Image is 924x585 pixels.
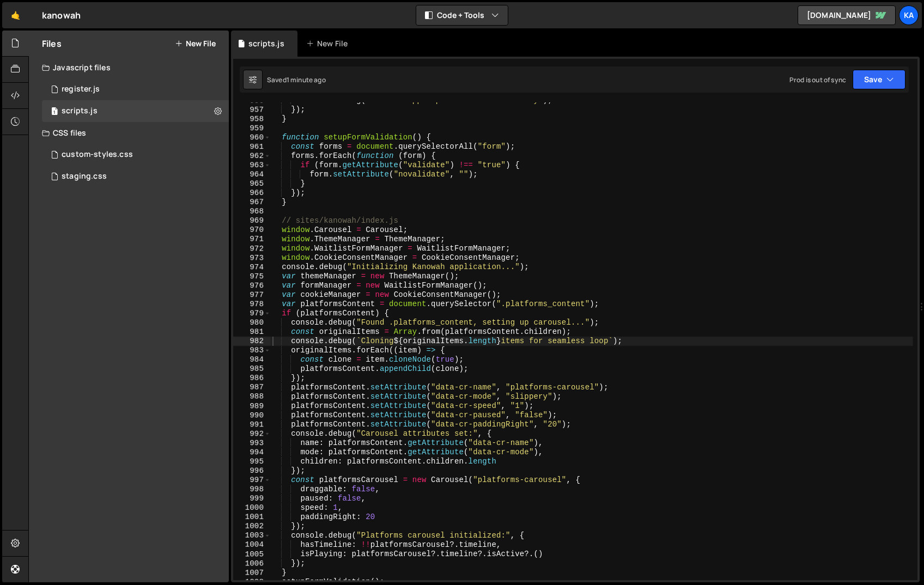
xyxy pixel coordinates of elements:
div: Prod is out of sync [789,75,846,84]
h2: Files [42,38,62,50]
div: 963 [233,161,271,170]
div: 982 [233,337,271,346]
div: 996 [233,466,271,476]
div: 985 [233,364,271,374]
div: 967 [233,198,271,207]
div: 990 [233,411,271,420]
div: 987 [233,383,271,392]
div: 1001 [233,513,271,522]
div: 995 [233,457,271,466]
div: 958 [233,114,271,124]
div: 9382/48097.css [42,166,229,187]
div: 973 [233,253,271,263]
div: 984 [233,355,271,364]
div: 988 [233,392,271,401]
div: New File [306,38,352,49]
div: 969 [233,216,271,226]
button: Save [853,70,905,89]
div: 1 minute ago [287,75,326,84]
div: 975 [233,272,271,281]
button: New File [175,39,216,48]
div: 1006 [233,559,271,568]
div: 957 [233,105,271,114]
div: 989 [233,401,271,411]
div: 9382/20450.css [42,144,229,166]
span: 1 [51,108,58,117]
div: 971 [233,235,271,244]
div: 1007 [233,568,271,577]
div: scripts.js [248,38,284,49]
div: 981 [233,327,271,337]
a: [DOMAIN_NAME] [798,5,896,25]
div: 993 [233,438,271,448]
div: 979 [233,309,271,318]
div: 977 [233,290,271,300]
div: scripts.js [62,106,98,116]
div: register.js [62,84,100,94]
div: 966 [233,188,271,198]
button: Code + Tools [416,5,508,25]
a: 🤙 [2,2,29,28]
div: 1005 [233,550,271,559]
div: 968 [233,207,271,216]
div: 997 [233,476,271,485]
div: 962 [233,151,271,161]
div: 999 [233,494,271,503]
div: 964 [233,170,271,179]
div: 974 [233,263,271,272]
div: 994 [233,448,271,457]
div: 983 [233,346,271,355]
div: CSS files [29,122,229,144]
div: 1004 [233,540,271,550]
div: 1000 [233,503,271,513]
div: 986 [233,374,271,383]
div: Saved [267,75,326,84]
div: 976 [233,281,271,290]
div: 960 [233,133,271,142]
div: 965 [233,179,271,188]
div: 991 [233,420,271,429]
div: 1003 [233,531,271,540]
div: 970 [233,226,271,235]
div: 978 [233,300,271,309]
div: kanowah [42,9,81,22]
div: custom-styles.css [62,150,133,160]
div: 959 [233,124,271,133]
div: Javascript files [29,57,229,78]
div: 992 [233,429,271,438]
div: 980 [233,318,271,327]
a: Ka [899,5,919,25]
div: staging.css [62,172,107,181]
div: 9382/24789.js [42,100,229,122]
div: 972 [233,244,271,253]
div: 961 [233,142,271,151]
div: 998 [233,485,271,494]
div: 1002 [233,522,271,531]
div: 9382/20687.js [42,78,229,100]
